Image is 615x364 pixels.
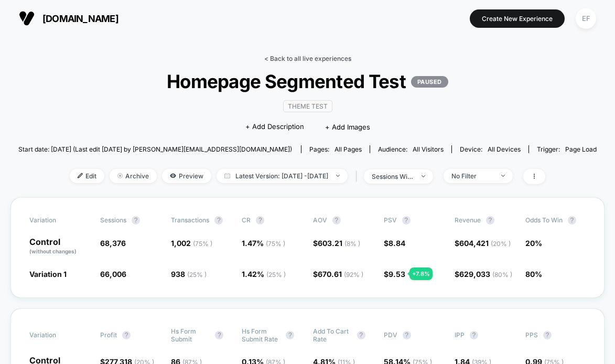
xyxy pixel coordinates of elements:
[357,331,365,339] button: ?
[256,216,264,224] button: ?
[29,216,87,224] span: Variation
[332,216,341,224] button: ?
[318,270,363,279] span: 670.61
[313,327,352,343] span: Add To Cart Rate
[318,239,360,248] span: 603.21
[187,271,207,279] span: ( 25 % )
[100,270,126,279] span: 66,006
[29,327,87,343] span: Variation
[353,169,364,184] span: |
[18,145,292,153] span: Start date: [DATE] (Last edit [DATE] by [PERSON_NAME][EMAIL_ADDRESS][DOMAIN_NAME])
[242,239,285,248] span: 1.47 %
[486,216,494,224] button: ?
[384,216,397,224] span: PSV
[313,239,360,248] span: $
[451,145,528,153] span: Device:
[344,271,363,279] span: ( 92 % )
[266,271,286,279] span: ( 25 % )
[100,216,126,224] span: Sessions
[171,327,210,343] span: Hs Form Submit
[372,173,414,180] div: sessions with impression
[491,240,511,248] span: ( 20 % )
[389,239,405,248] span: 8.84
[29,238,90,255] p: Control
[193,240,212,248] span: ( 75 % )
[378,145,444,153] div: Audience:
[459,239,511,248] span: 604,421
[470,9,565,28] button: Create New Experience
[576,8,596,29] div: EF
[171,239,212,248] span: 1,002
[455,239,511,248] span: $
[384,270,405,279] span: $
[217,169,348,183] span: Latest Version: [DATE] - [DATE]
[313,270,363,279] span: $
[245,122,304,132] span: + Add Description
[283,100,332,112] span: Theme Test
[389,270,405,279] span: 9.53
[42,13,118,24] span: [DOMAIN_NAME]
[459,270,512,279] span: 629,033
[78,173,83,178] img: edit
[100,239,126,248] span: 68,376
[525,270,542,279] span: 80%
[335,145,362,153] span: all pages
[309,145,362,153] div: Pages:
[47,70,568,92] span: Homepage Segmented Test
[110,169,157,183] span: Archive
[336,175,340,177] img: end
[286,331,294,339] button: ?
[492,271,512,279] span: ( 80 % )
[470,331,478,339] button: ?
[409,267,433,280] div: + 7.8 %
[455,216,481,224] span: Revenue
[214,216,223,224] button: ?
[537,145,597,153] div: Trigger:
[501,175,505,177] img: end
[19,10,35,26] img: Visually logo
[525,239,542,248] span: 20%
[455,270,512,279] span: $
[451,172,493,180] div: No Filter
[242,216,251,224] span: CR
[162,169,211,183] span: Preview
[402,216,411,224] button: ?
[29,270,67,279] span: Variation 1
[215,331,223,339] button: ?
[29,248,77,254] span: (without changes)
[132,216,140,224] button: ?
[313,216,327,224] span: AOV
[422,175,425,177] img: end
[122,331,131,339] button: ?
[344,240,360,248] span: ( 8 % )
[100,331,117,339] span: Profit
[242,270,286,279] span: 1.42 %
[568,216,576,224] button: ?
[543,331,552,339] button: ?
[573,8,599,29] button: EF
[525,331,538,339] span: PPS
[171,270,207,279] span: 938
[384,331,397,339] span: PDV
[455,331,465,339] span: IPP
[488,145,521,153] span: all devices
[413,145,444,153] span: All Visitors
[403,331,411,339] button: ?
[242,327,280,343] span: Hs Form Submit Rate
[16,10,122,27] button: [DOMAIN_NAME]
[70,169,104,183] span: Edit
[224,173,230,178] img: calendar
[411,76,448,88] p: PAUSED
[117,173,123,178] img: end
[171,216,209,224] span: Transactions
[565,145,597,153] span: Page Load
[266,240,285,248] span: ( 75 % )
[384,239,405,248] span: $
[264,55,351,62] a: < Back to all live experiences
[525,216,583,224] span: Odds to Win
[325,123,370,131] span: + Add Images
